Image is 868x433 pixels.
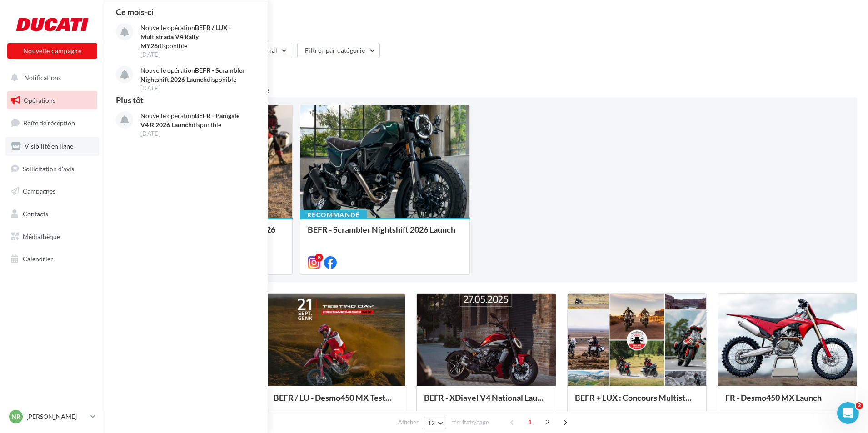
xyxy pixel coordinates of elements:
a: Calendrier [5,249,99,269]
a: Visibilité en ligne [5,137,99,156]
span: Calendrier [23,255,53,263]
button: Notifications [5,68,95,87]
div: Recommandé [300,210,367,220]
div: BEFR / LU - Desmo450 MX Testing Day [274,393,398,411]
div: BEFR - XDiavel V4 National Launch [424,393,548,411]
div: Opérations marketing [115,15,857,28]
span: 2 [540,415,555,429]
button: 12 [424,417,447,429]
div: FR - Desmo450 MX Launch [725,393,849,411]
span: Campagnes [23,187,55,195]
span: Visibilité en ligne [25,142,73,150]
div: BEFR - Scrambler Nightshift 2026 Launch [308,225,462,243]
span: résultats/page [451,418,489,427]
span: 2 [856,402,863,409]
span: 1 [523,415,537,429]
p: [PERSON_NAME] [26,412,87,421]
a: Sollicitation d'avis [5,159,99,179]
span: Contacts [23,210,48,218]
div: 8 [315,254,323,262]
button: Filtrer par catégorie [297,43,380,58]
a: Boîte de réception [5,113,99,133]
a: Campagnes [5,182,99,201]
span: Notifications [24,74,61,81]
div: 2 opérations recommandées par votre enseigne [115,86,857,94]
span: Sollicitation d'avis [23,164,74,172]
a: Opérations [5,91,99,110]
a: NR [PERSON_NAME] [7,408,97,425]
iframe: Intercom live chat [837,402,859,424]
button: Nouvelle campagne [7,43,97,59]
span: Boîte de réception [23,119,75,127]
span: Afficher [398,418,419,427]
span: Médiathèque [23,233,60,240]
a: Contacts [5,204,99,224]
span: NR [11,412,20,421]
div: BEFR + LUX : Concours Multistrada V4 Voyagers 2025 [575,393,699,411]
span: Opérations [24,96,55,104]
a: Médiathèque [5,227,99,246]
span: 12 [428,419,435,427]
